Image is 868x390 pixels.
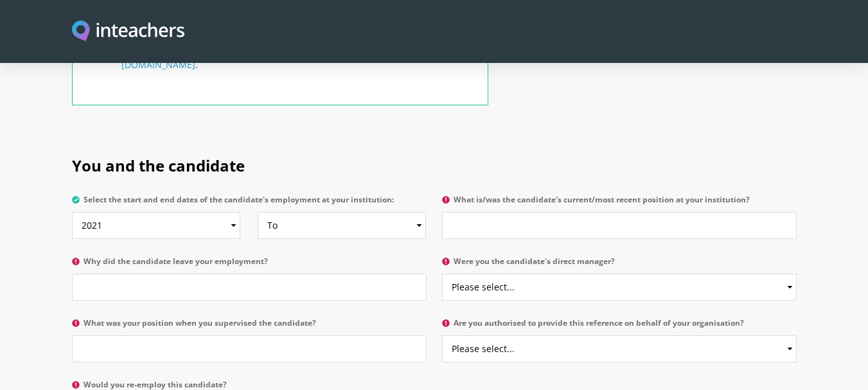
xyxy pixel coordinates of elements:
img: Inteachers [72,21,185,43]
a: Visit this site's homepage [72,21,185,43]
label: Select the start and end dates of the candidate's employment at your institution: [72,195,427,212]
label: What is/was the candidate's current/most recent position at your institution? [442,195,797,212]
label: Why did the candidate leave your employment? [72,257,427,274]
label: Were you the candidate's direct manager? [442,257,797,274]
label: What was your position when you supervised the candidate? [72,319,427,335]
label: Are you authorised to provide this reference on behalf of your organisation? [442,319,797,335]
span: You and the candidate [72,155,245,176]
